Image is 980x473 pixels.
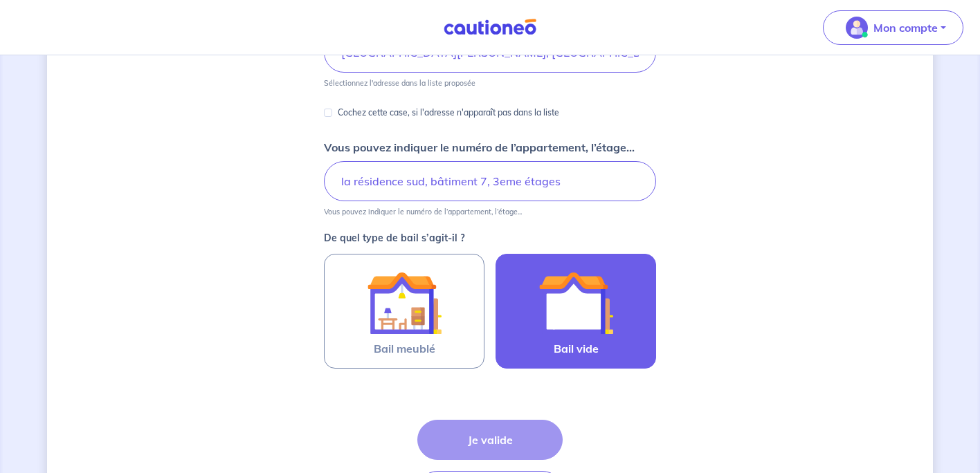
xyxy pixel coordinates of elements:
[324,139,635,156] p: Vous pouvez indiquer le numéro de l’appartement, l’étage...
[324,207,522,216] p: Vous pouvez indiquer le numéro de l’appartement, l’étage...
[338,104,559,121] p: Cochez cette case, si l'adresse n'apparaît pas dans la liste
[538,266,613,340] img: illu_empty_lease.svg
[324,78,475,88] p: Sélectionnez l'adresse dans la liste proposée
[374,340,435,357] span: Bail meublé
[846,17,868,39] img: illu_account_valid_menu.svg
[873,19,938,36] p: Mon compte
[324,233,656,243] p: De quel type de bail s’agit-il ?
[823,10,963,45] button: illu_account_valid_menu.svgMon compte
[324,161,656,201] input: Appartement 2
[438,19,542,36] img: Cautioneo
[367,266,442,340] img: illu_furnished_lease.svg
[554,340,599,357] span: Bail vide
